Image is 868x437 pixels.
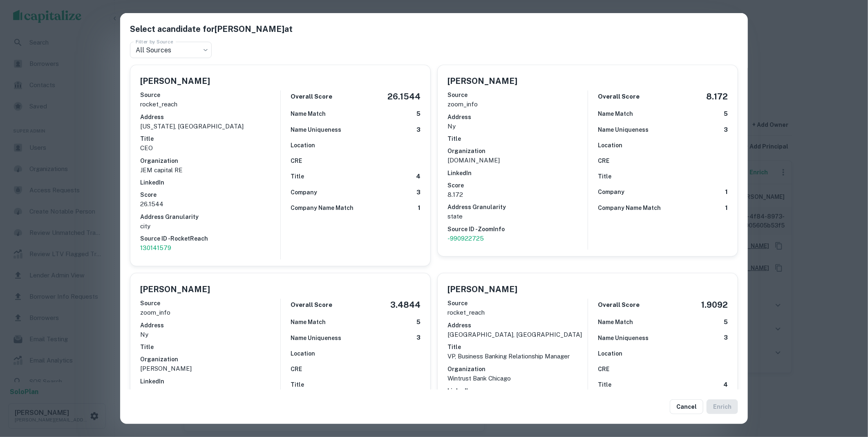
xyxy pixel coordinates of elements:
h6: 3 [416,188,421,197]
a: 130141579 [140,243,280,253]
h6: CRE [598,365,609,374]
h6: 1 [418,203,421,213]
h5: [PERSON_NAME] [140,283,210,295]
h6: Source [140,299,280,308]
h6: Name Match [291,109,326,118]
p: JEM capital RE [140,165,280,175]
p: Wintrust Bank Chicago [447,374,588,383]
h6: Source [447,299,588,308]
h6: Organization [447,365,588,374]
h6: Name Match [598,109,633,118]
h5: 26.1544 [387,90,421,103]
h6: LinkedIn [140,178,280,187]
h5: [PERSON_NAME] [447,75,517,87]
p: ny [140,330,280,340]
h6: 3 [724,125,728,135]
p: VP, Business Banking Relationship Manager [447,351,588,361]
div: All Sources [130,42,212,58]
h6: Company Name Match [291,203,353,212]
h6: Address [447,113,588,122]
label: Filter by Source [136,38,173,45]
p: rocket_reach [447,308,588,318]
h6: Company [291,188,317,197]
iframe: Chat Widget [827,372,868,411]
h6: Score [447,181,588,190]
h6: 3 [416,333,421,342]
h6: Location [598,141,622,150]
h5: [PERSON_NAME] [447,283,517,295]
h6: 5 [416,109,421,119]
h6: Name Uniqueness [598,333,649,342]
h6: Address [140,321,280,330]
h6: Overall Score [291,300,332,310]
h6: Score [140,190,280,199]
button: Cancel [670,399,703,414]
p: [GEOGRAPHIC_DATA], [GEOGRAPHIC_DATA] [447,330,588,340]
h6: 3 [724,333,728,342]
p: [DOMAIN_NAME] [447,155,588,165]
h6: Address Granularity [447,203,588,212]
p: zoom_info [140,308,280,318]
h6: Title [598,380,611,389]
p: city [140,221,280,231]
h6: 4 [723,380,728,390]
h6: 4 [416,172,421,181]
h6: CRE [598,156,609,165]
h6: Organization [140,355,280,364]
h6: Title [447,342,588,351]
h6: CRE [291,156,302,165]
h6: LinkedIn [447,169,588,178]
h6: Overall Score [598,92,640,101]
h6: 5 [724,109,728,119]
h6: 1 [725,203,728,213]
p: CEO [140,143,280,153]
h6: Title [291,172,304,181]
p: rocket_reach [140,99,280,109]
h5: Select a candidate for [PERSON_NAME] at [130,23,738,35]
h6: Location [598,349,622,358]
h6: Name Uniqueness [598,125,649,134]
h6: Overall Score [291,92,332,101]
h5: 3.4844 [390,299,421,311]
p: [PERSON_NAME] [140,364,280,374]
h6: Overall Score [598,300,640,310]
h6: Source ID - RocketReach [140,234,280,243]
p: 26.1544 [140,199,280,209]
h6: LinkedIn [447,386,588,395]
h5: 8.172 [706,90,728,103]
h6: Score [140,389,280,398]
h6: CRE [291,365,302,374]
h6: Title [598,172,611,181]
h6: Address [447,321,588,330]
h6: Name Uniqueness [291,125,341,134]
h6: Company [598,187,624,196]
h6: Address [140,113,280,122]
h6: 5 [416,318,421,327]
h6: Source ID - ZoomInfo [447,225,588,234]
p: ny [447,122,588,131]
h6: Title [140,134,280,143]
h6: Source [140,90,280,99]
h6: Name Uniqueness [291,333,341,342]
p: state [447,212,588,221]
h6: Location [291,141,315,150]
h5: [PERSON_NAME] [140,75,210,87]
h6: LinkedIn [140,377,280,386]
p: [US_STATE], [GEOGRAPHIC_DATA] [140,122,280,131]
h6: Organization [140,156,280,165]
h6: Address Granularity [140,212,280,221]
h6: Name Match [598,318,633,327]
a: -990922725 [447,234,588,243]
h6: Title [447,134,588,143]
h6: 3 [416,125,421,135]
h6: Title [291,380,304,389]
p: zoom_info [447,99,588,109]
h5: 1.9092 [701,299,728,311]
h6: 1 [725,187,728,197]
h6: Location [291,349,315,358]
h6: Organization [447,146,588,155]
h6: Company Name Match [598,203,661,212]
